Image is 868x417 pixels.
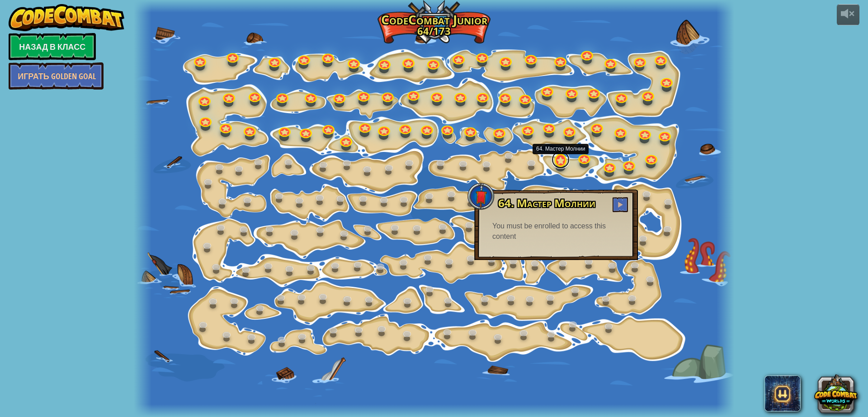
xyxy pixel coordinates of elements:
button: Играть [613,197,628,212]
span: 64. Мастер Молнии [498,195,595,210]
img: CodeCombat - Learn how to code by playing a game [9,4,124,31]
a: Назад в класс [9,33,96,60]
button: Регулировать громкость [837,4,859,25]
a: Играть Golden Goal [9,62,104,90]
div: You must be enrolled to access this content [492,221,620,242]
